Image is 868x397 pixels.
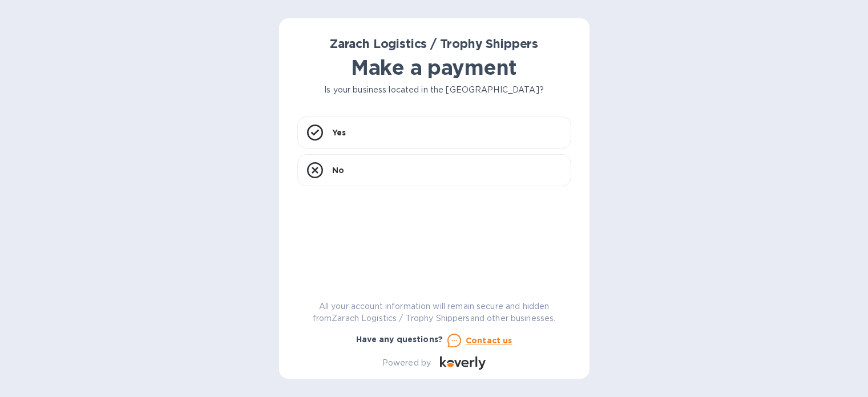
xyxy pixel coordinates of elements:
p: Powered by [382,357,431,369]
p: Is your business located in the [GEOGRAPHIC_DATA]? [297,84,571,96]
p: No [332,165,344,176]
b: Have any questions? [356,335,443,344]
p: All your account information will remain secure and hidden from Zarach Logistics / Trophy Shipper... [297,300,571,324]
p: Yes [332,127,346,138]
h1: Make a payment [297,55,571,79]
b: Zarach Logistics / Trophy Shippers [330,37,538,51]
u: Contact us [466,336,512,345]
